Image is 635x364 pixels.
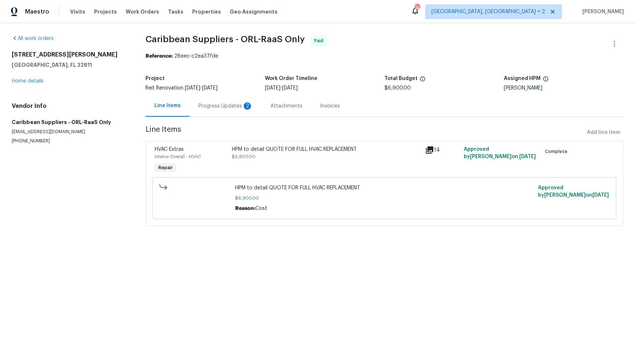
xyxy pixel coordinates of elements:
span: Paid [314,37,326,44]
span: Line Items [146,126,584,139]
span: Reason: [235,206,255,211]
span: The total cost of line items that have been proposed by Opendoor. This sum includes line items th... [420,76,426,85]
h5: Caribbean Suppliers - ORL-RaaS Only [12,119,128,126]
div: Line Items [154,102,181,109]
span: HPM to detail QUOTE FOR FULL HVAC REPLACEMENT [235,184,534,192]
span: - [265,85,298,91]
span: Work Orders [126,8,159,15]
h5: Assigned HPM [504,76,541,81]
span: Properties [192,8,221,15]
h4: Vendor Info [12,102,128,110]
h2: [STREET_ADDRESS][PERSON_NAME] [12,51,128,58]
b: Reference: [146,54,173,59]
span: [DATE] [265,85,280,91]
div: Attachments [270,102,302,110]
span: Repair [155,164,176,171]
span: $6,900.00 [384,85,411,91]
div: [PERSON_NAME] [504,85,623,91]
span: $6,900.00 [235,194,534,202]
h5: Project [146,76,165,81]
div: 2 [244,102,251,110]
span: [GEOGRAPHIC_DATA], [GEOGRAPHIC_DATA] + 2 [431,8,545,15]
span: Maestro [25,8,49,15]
h5: Total Budget [384,76,417,81]
span: Geo Assignments [230,8,277,15]
p: [PHONE_NUMBER] [12,138,128,144]
span: [DATE] [282,85,298,91]
a: Home details [12,79,44,84]
div: Invoices [320,102,340,110]
span: The hpm assigned to this work order. [543,76,549,85]
span: Cost [255,206,267,211]
div: HPM to detail QUOTE FOR FULL HVAC REPLACEMENT [232,146,421,153]
span: $6,900.00 [232,154,255,159]
span: Projects [94,8,117,15]
div: Progress Updates [198,102,253,110]
span: Complete [545,148,570,155]
span: - [185,85,218,91]
span: Approved by [PERSON_NAME] on [464,147,536,159]
span: [DATE] [202,85,218,91]
span: [DATE] [185,85,200,91]
div: 14 [425,146,459,154]
h5: Work Order Timeline [265,76,317,81]
span: HVAC Extras [155,147,184,152]
span: [PERSON_NAME] [580,8,624,15]
span: Approved by [PERSON_NAME] on [538,185,609,198]
div: 74 [415,4,420,12]
span: [DATE] [519,154,536,159]
h5: [GEOGRAPHIC_DATA], FL 32811 [12,61,128,69]
a: All work orders [12,36,54,41]
span: Tasks [168,9,183,14]
span: Interior Overall - HVAC [155,154,201,159]
p: [EMAIL_ADDRESS][DOMAIN_NAME] [12,129,128,135]
div: 28eec-c2ea37fde [146,52,623,60]
span: Caribbean Suppliers - ORL-RaaS Only [146,35,305,44]
span: Reit Renovation [146,85,218,91]
span: [DATE] [592,193,609,198]
span: Visits [70,8,85,15]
